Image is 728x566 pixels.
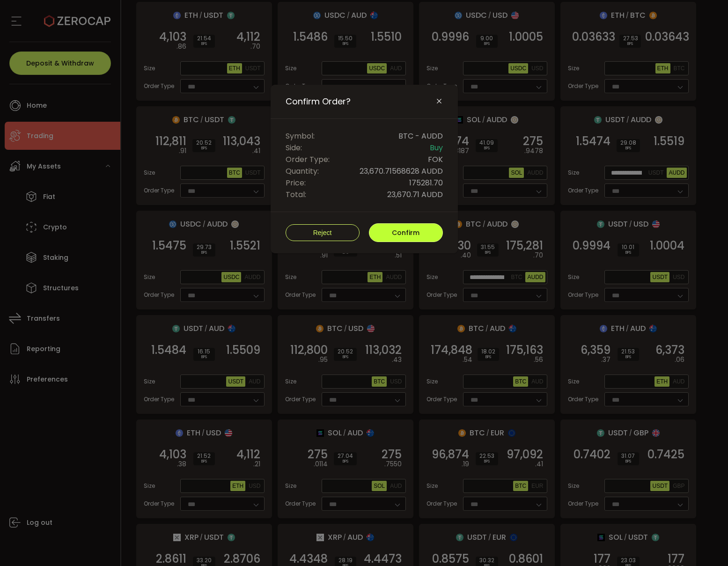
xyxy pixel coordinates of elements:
button: Close [435,97,443,106]
span: Total: [286,189,306,200]
button: Reject [286,224,360,241]
span: Reject [313,229,332,236]
div: Confirm Order? [271,85,458,253]
span: 175281.70 [409,177,443,189]
span: Symbol: [286,130,315,142]
span: FOK [428,154,443,165]
span: Order Type: [286,154,330,165]
span: Confirm [392,228,419,237]
span: Side: [286,142,302,154]
span: Buy [430,142,443,154]
span: 23,670.71 AUDD [387,189,443,200]
button: Confirm [369,223,443,242]
span: Price: [286,177,306,189]
span: Confirm Order? [286,96,351,107]
span: BTC - AUDD [398,130,443,142]
span: 23,670.71568628 AUDD [360,165,443,177]
iframe: Chat Widget [617,465,728,566]
span: Quantity: [286,165,319,177]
